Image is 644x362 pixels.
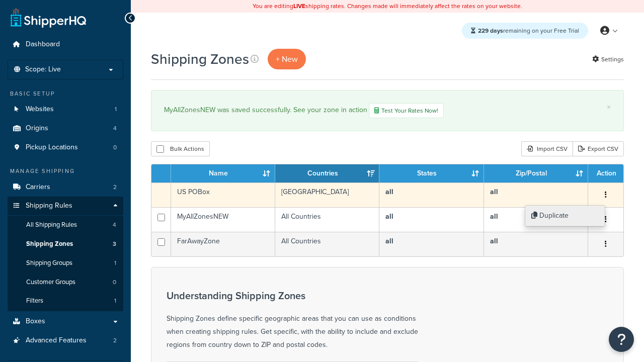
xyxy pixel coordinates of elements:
span: Boxes [26,317,45,326]
b: LIVE [293,2,305,11]
h1: Shipping Zones [151,49,249,69]
span: + New [276,53,298,65]
b: all [385,236,393,246]
span: 0 [113,143,117,152]
span: Carriers [26,183,50,192]
td: All Countries [275,232,379,256]
span: 4 [113,221,116,229]
li: Websites [8,100,123,119]
span: Scope: Live [25,65,61,74]
th: Zip/Postal: activate to sort column ascending [484,164,588,183]
a: Shipping Groups 1 [8,254,123,273]
th: States: activate to sort column ascending [379,164,484,183]
span: 4 [113,124,117,133]
li: Advanced Features [8,331,123,350]
span: Websites [26,105,54,114]
strong: 229 days [478,26,503,35]
td: [GEOGRAPHIC_DATA] [275,183,379,207]
th: Countries: activate to sort column ascending [275,164,379,183]
a: Test Your Rates Now! [369,103,444,118]
div: Basic Setup [8,89,123,98]
span: 2 [113,183,117,192]
a: Export CSV [573,141,624,156]
a: Customer Groups 0 [8,273,123,292]
li: Shipping Groups [8,254,123,273]
li: All Shipping Rules [8,216,123,234]
button: Bulk Actions [151,141,210,156]
h3: Understanding Shipping Zones [167,290,418,301]
span: 1 [115,105,117,114]
a: Dashboard [8,35,123,54]
a: Carriers 2 [8,178,123,197]
span: 1 [114,259,116,267]
td: FarAwayZone [171,232,275,256]
b: all [385,211,393,222]
b: all [385,187,393,197]
span: 0 [113,278,116,287]
div: Manage Shipping [8,167,123,175]
a: Settings [592,52,624,66]
span: Origins [26,124,48,133]
div: MyAllZonesNEW was saved successfully. See your zone in action [164,103,611,118]
span: Shipping Zones [26,240,73,248]
a: Shipping Rules [8,197,123,215]
li: Carriers [8,178,123,197]
a: ShipperHQ Home [11,8,86,28]
span: Shipping Rules [26,202,72,210]
a: Shipping Zones 3 [8,235,123,253]
a: Advanced Features 2 [8,331,123,350]
span: Shipping Groups [26,259,72,267]
span: Filters [26,297,43,305]
td: All Countries [275,207,379,232]
div: Import CSV [521,141,573,156]
a: Websites 1 [8,100,123,119]
li: Customer Groups [8,273,123,292]
a: Duplicate [525,206,605,226]
span: All Shipping Rules [26,221,77,229]
span: 2 [113,336,117,345]
td: US POBox [171,183,275,207]
span: Customer Groups [26,278,75,287]
div: remaining on your Free Trial [462,23,588,39]
a: All Shipping Rules 4 [8,216,123,234]
span: 1 [114,297,116,305]
a: Filters 1 [8,292,123,310]
th: Action [588,164,623,183]
button: Open Resource Center [609,327,634,352]
b: all [490,211,498,222]
b: all [490,236,498,246]
td: MyAllZonesNEW [171,207,275,232]
span: Dashboard [26,40,60,49]
b: all [490,187,498,197]
li: Shipping Zones [8,235,123,253]
span: Advanced Features [26,336,87,345]
li: Origins [8,119,123,138]
li: Pickup Locations [8,138,123,157]
span: 3 [113,240,116,248]
a: × [607,103,611,111]
a: Boxes [8,312,123,331]
a: + New [268,49,306,69]
a: Origins 4 [8,119,123,138]
li: Filters [8,292,123,310]
th: Name: activate to sort column ascending [171,164,275,183]
div: Shipping Zones define specific geographic areas that you can use as conditions when creating ship... [167,290,418,351]
span: Pickup Locations [26,143,78,152]
a: Pickup Locations 0 [8,138,123,157]
li: Shipping Rules [8,197,123,311]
